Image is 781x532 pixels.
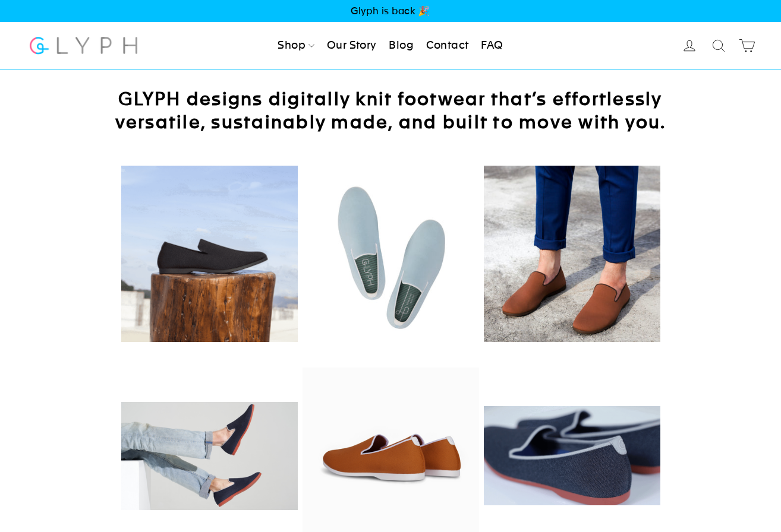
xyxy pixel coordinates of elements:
[273,33,319,59] a: Shop
[28,30,139,61] img: Glyph
[384,33,418,59] a: Blog
[93,87,688,134] h2: GLYPH designs digitally knit footwear that’s effortlessly versatile, sustainably made, and built ...
[322,33,382,59] a: Our Story
[476,33,508,59] a: FAQ
[273,33,508,59] ul: Primary
[421,33,474,59] a: Contact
